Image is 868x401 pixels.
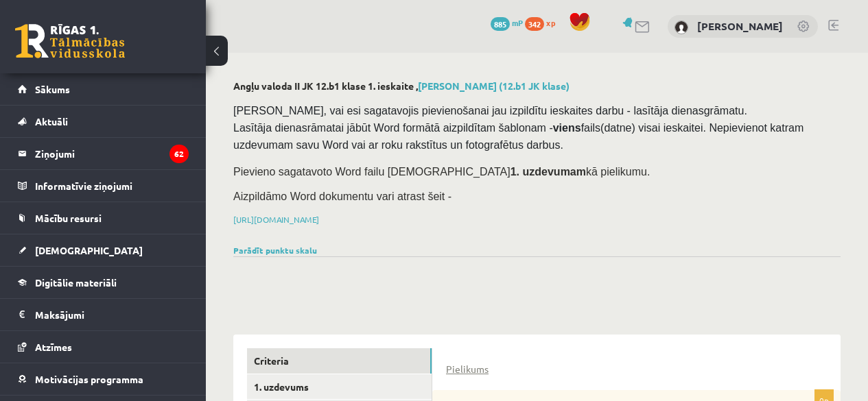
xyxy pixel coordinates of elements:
a: Digitālie materiāli [18,267,189,298]
legend: Maksājumi [35,299,189,330]
a: [PERSON_NAME] (12.b1 JK klase) [418,80,570,92]
span: Motivācijas programma [35,373,143,385]
a: Aktuāli [18,106,189,137]
span: Aizpildāmo Word dokumentu vari atrast šeit - [233,191,451,202]
a: [PERSON_NAME] [697,19,783,33]
a: 342 xp [525,17,562,28]
span: Aktuāli [35,115,68,127]
span: mP [512,17,523,28]
span: 885 [491,17,510,31]
a: Ziņojumi62 [18,138,189,169]
a: Informatīvie ziņojumi [18,170,189,202]
span: Pievieno sagatavoto Word failu [DEMOGRAPHIC_DATA] kā pielikumu. [233,166,650,178]
a: Maksājumi [18,299,189,330]
a: Pielikums [446,362,489,376]
a: Parādīt punktu skalu [233,245,317,256]
a: [DEMOGRAPHIC_DATA] [18,234,189,266]
legend: Ziņojumi [35,138,189,169]
span: [DEMOGRAPHIC_DATA] [35,244,143,256]
a: Atzīmes [18,331,189,363]
span: [PERSON_NAME], vai esi sagatavojis pievienošanai jau izpildītu ieskaites darbu - lasītāja dienasg... [233,105,807,151]
a: Criteria [247,348,432,374]
strong: 1. uzdevumam [511,166,586,178]
a: [URL][DOMAIN_NAME] [233,214,319,225]
img: Terēza Jermaka [675,21,688,34]
span: 342 [525,17,544,31]
a: Rīgas 1. Tālmācības vidusskola [15,24,125,58]
a: Mācību resursi [18,202,189,234]
a: 1. uzdevums [247,374,432,400]
a: 885 mP [491,17,523,28]
span: Sākums [35,83,70,95]
i: 62 [169,145,189,163]
span: Atzīmes [35,341,72,353]
legend: Informatīvie ziņojumi [35,170,189,202]
span: Digitālie materiāli [35,276,117,289]
a: Sākums [18,73,189,105]
strong: viens [553,122,581,134]
h2: Angļu valoda II JK 12.b1 klase 1. ieskaite , [233,80,841,92]
span: xp [546,17,555,28]
span: Mācību resursi [35,212,102,224]
a: Motivācijas programma [18,363,189,395]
